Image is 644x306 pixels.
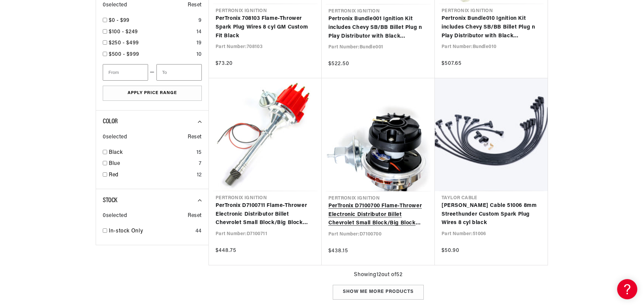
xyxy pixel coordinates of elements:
[109,40,139,46] span: $250 - $499
[188,1,202,10] span: Reset
[109,227,193,236] a: In-stock Only
[197,171,202,180] div: 12
[196,50,202,59] div: 10
[328,202,428,228] a: PerTronix D7100700 Flame-Thrower Electronic Distributor Billet Chevrolet Small Block/Big Block wi...
[109,160,196,168] a: Blue
[103,197,117,204] span: Stock
[103,1,127,10] span: 0 selected
[103,133,127,142] span: 0 selected
[103,64,148,81] input: From
[216,14,315,40] a: PerTronix 708103 Flame-Thrower Spark Plug Wires 8 cyl GM Custom Fit Black
[195,227,202,236] div: 44
[150,68,155,77] span: —
[199,160,202,168] div: 7
[103,212,127,220] span: 0 selected
[188,212,202,220] span: Reset
[328,15,428,41] a: Pertronix Bundle001 Ignition Kit includes Chevy SB/BB Billet Plug n Play Distributor with Black [...
[216,202,315,227] a: PerTronix D7100711 Flame-Thrower Electronic Distributor Billet Chevrolet Small Block/Big Block wi...
[188,133,202,142] span: Reset
[109,18,130,23] span: $0 - $99
[198,16,202,25] div: 9
[333,285,424,300] div: Show me more products
[103,86,202,101] button: Apply Price Range
[442,14,541,40] a: Pertronix Bundle010 Ignition Kit includes Chevy SB/BB Billet Plug n Play Distributor with Black [...
[109,171,194,180] a: Red
[354,271,402,279] span: Showing 12 out of 52
[109,148,194,157] a: Black
[109,29,138,35] span: $100 - $249
[156,64,202,81] input: To
[103,118,118,125] span: Color
[196,148,202,157] div: 15
[196,39,202,48] div: 19
[109,52,139,57] span: $500 - $999
[442,202,541,227] a: [PERSON_NAME] Cable 51006 8mm Streethunder Custom Spark Plug Wires 8 cyl black
[196,28,202,37] div: 14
